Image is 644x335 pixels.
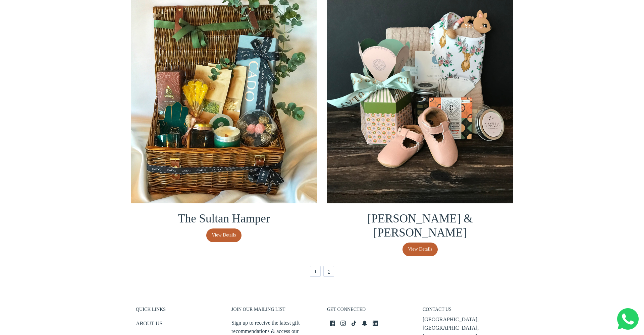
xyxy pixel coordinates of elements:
[212,231,236,239] span: View Details
[617,308,639,330] img: Whatsapp
[136,307,221,316] h3: QUICK LINKS
[131,212,317,226] h3: The Sultan Hamper
[323,266,334,277] a: 2
[136,319,162,330] a: ABOUT US
[327,212,513,240] h3: [PERSON_NAME] & [PERSON_NAME]
[408,246,432,253] span: View Details
[402,243,438,256] a: View Details
[206,228,241,242] a: View Details
[231,307,317,316] h3: JOIN OUR MAILING LIST
[423,307,508,316] h3: CONTACT US
[327,307,413,316] h3: GET CONNECTED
